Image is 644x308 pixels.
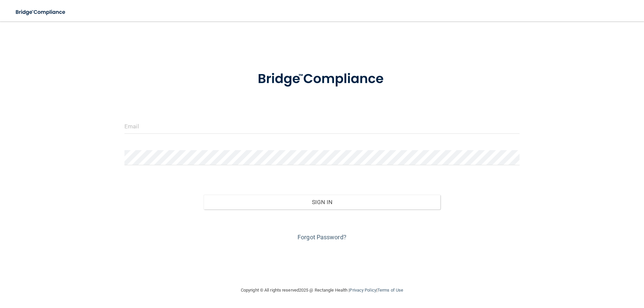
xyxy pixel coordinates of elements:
[350,288,376,293] a: Privacy Policy
[377,288,403,293] a: Terms of Use
[298,234,346,241] a: Forgot Password?
[200,280,444,301] div: Copyright © All rights reserved 2025 @ Rectangle Health | |
[204,195,441,209] button: Sign In
[124,119,520,134] input: Email
[10,5,72,19] img: bridge_compliance_login_screen.278c3ca4.svg
[244,62,400,97] img: bridge_compliance_login_screen.278c3ca4.svg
